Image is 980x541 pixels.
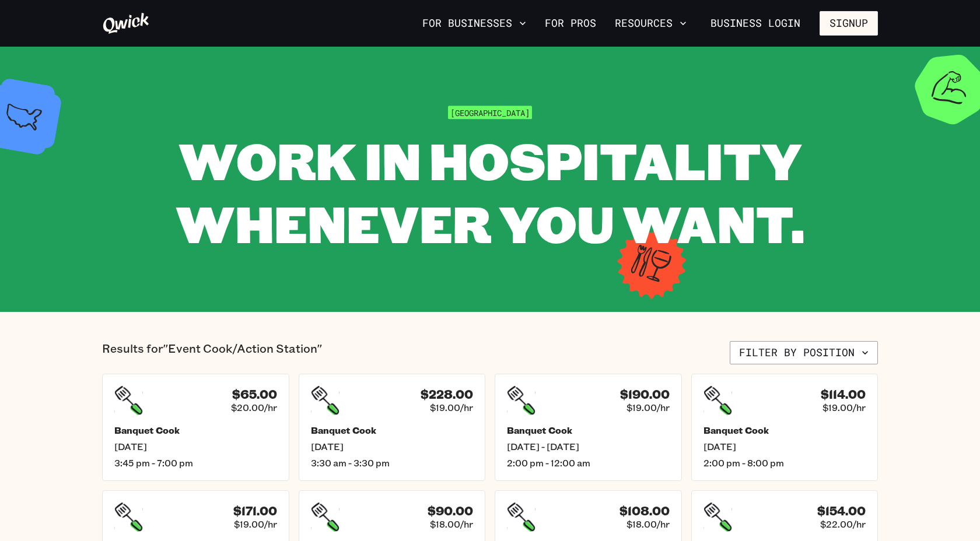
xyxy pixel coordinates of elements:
[701,11,810,36] a: Business Login
[817,504,866,518] h4: $154.00
[820,518,866,530] span: $22.00/hr
[430,402,473,413] span: $19.00/hr
[114,441,277,452] span: [DATE]
[507,457,670,469] span: 2:00 pm - 12:00 am
[495,374,682,481] a: $190.00$19.00/hrBanquet Cook[DATE] - [DATE]2:00 pm - 12:00 am
[102,374,289,481] a: $65.00$20.00/hrBanquet Cook[DATE]3:45 pm - 7:00 pm
[820,11,878,36] button: Signup
[507,441,670,452] span: [DATE] - [DATE]
[430,518,473,530] span: $18.00/hr
[703,424,866,436] h5: Banquet Cook
[114,457,277,469] span: 3:45 pm - 7:00 pm
[418,13,531,33] button: For Businesses
[114,424,277,436] h5: Banquet Cook
[102,341,322,364] p: Results for "Event Cook/Action Station"
[703,457,866,469] span: 2:00 pm - 8:00 pm
[234,518,277,530] span: $19.00/hr
[821,387,866,402] h4: $114.00
[610,13,691,33] button: Resources
[691,374,878,481] a: $114.00$19.00/hrBanquet Cook[DATE]2:00 pm - 8:00 pm
[232,387,277,402] h4: $65.00
[703,441,866,452] span: [DATE]
[176,127,804,256] span: WORK IN HOSPITALITY WHENEVER YOU WANT.
[233,504,277,518] h4: $171.00
[311,457,474,469] span: 3:30 am - 3:30 pm
[507,424,670,436] h5: Banquet Cook
[620,387,670,402] h4: $190.00
[540,13,601,33] a: For Pros
[730,341,878,364] button: Filter by position
[428,504,473,518] h4: $90.00
[448,106,532,120] span: [GEOGRAPHIC_DATA]
[231,402,277,413] span: $20.00/hr
[311,424,474,436] h5: Banquet Cook
[421,387,473,402] h4: $228.00
[822,402,866,413] span: $19.00/hr
[619,504,670,518] h4: $108.00
[626,402,670,413] span: $19.00/hr
[311,441,474,452] span: [DATE]
[299,374,486,481] a: $228.00$19.00/hrBanquet Cook[DATE]3:30 am - 3:30 pm
[626,518,670,530] span: $18.00/hr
